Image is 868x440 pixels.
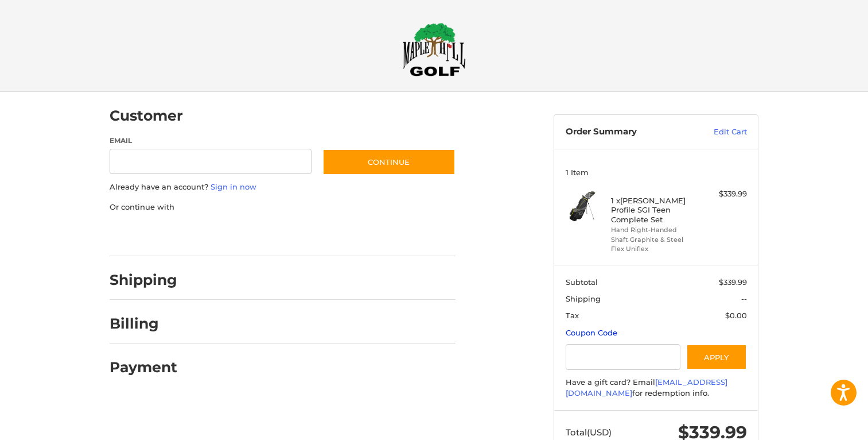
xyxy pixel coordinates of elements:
[566,427,612,438] span: Total (USD)
[686,344,747,370] button: Apply
[301,224,387,245] iframe: PayPal-venmo
[322,149,456,175] button: Continue
[110,315,177,333] h2: Billing
[689,126,747,138] a: Edit Cart
[611,225,699,235] li: Hand Right-Handed
[566,344,681,370] input: Gift Certificate or Coupon Code
[211,182,256,191] a: Sign in now
[110,136,312,146] label: Email
[611,244,699,254] li: Flex Uniflex
[725,311,747,320] span: $0.00
[611,196,699,224] h4: 1 x [PERSON_NAME] Profile SGI Teen Complete Set
[203,224,289,245] iframe: PayPal-paylater
[719,277,747,287] span: $339.99
[110,271,177,289] h2: Shipping
[566,168,747,177] h3: 1 Item
[403,22,466,76] img: Maple Hill Golf
[702,188,747,200] div: $339.99
[106,224,192,245] iframe: PayPal-paypal
[566,377,747,399] div: Have a gift card? Email for redemption info.
[566,277,598,287] span: Subtotal
[566,126,689,138] h3: Order Summary
[110,107,183,125] h2: Customer
[741,294,747,303] span: --
[566,294,601,303] span: Shipping
[110,202,456,213] p: Or continue with
[110,358,177,376] h2: Payment
[110,182,456,193] p: Already have an account?
[566,328,617,337] a: Coupon Code
[566,311,579,320] span: Tax
[611,235,699,245] li: Shaft Graphite & Steel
